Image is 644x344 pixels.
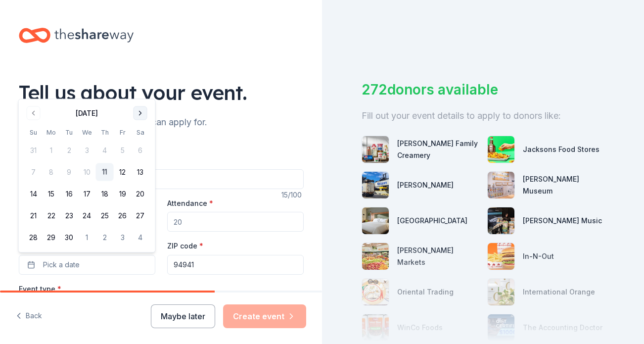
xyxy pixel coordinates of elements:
[78,207,96,225] button: 24
[96,185,114,203] button: 18
[114,207,132,225] button: 26
[25,185,43,203] button: 14
[362,136,389,163] img: photo for Straus Family Creamery
[96,229,114,246] button: 2
[397,138,479,161] div: [PERSON_NAME] Family Creamery
[114,185,132,203] button: 19
[167,241,203,251] label: ZIP code
[60,185,78,203] button: 16
[114,127,132,138] th: Friday
[76,107,98,119] div: [DATE]
[397,215,467,227] div: [GEOGRAPHIC_DATA]
[19,114,304,130] div: We'll find in-kind donations you can apply for.
[362,172,389,198] img: photo for Matson
[523,144,599,155] div: Jacksons Food Stores
[488,136,514,163] img: photo for Jacksons Food Stores
[132,163,149,181] button: 13
[523,173,605,197] div: [PERSON_NAME] Museum
[43,127,60,138] th: Monday
[27,106,41,120] button: Go to previous month
[25,229,43,246] button: 28
[167,255,304,275] input: 12345 (U.S. only)
[151,304,215,328] button: Maybe later
[96,163,114,181] button: 11
[43,259,80,271] span: Pick a date
[114,163,132,181] button: 12
[132,207,149,225] button: 27
[43,185,60,203] button: 15
[78,127,96,138] th: Wednesday
[60,229,78,246] button: 30
[78,229,96,246] button: 1
[43,229,60,246] button: 29
[281,189,304,201] div: 15 /100
[167,198,213,208] label: Attendance
[362,79,604,100] div: 272 donors available
[523,215,602,227] div: [PERSON_NAME] Music
[114,229,132,246] button: 3
[167,212,304,232] input: 20
[134,106,147,120] button: Go to next month
[25,207,43,225] button: 21
[16,306,42,327] button: Back
[132,127,149,138] th: Saturday
[19,79,304,106] div: Tell us about your event.
[362,108,604,124] div: Fill out your event details to apply to donors like:
[488,172,514,198] img: photo for Charles M. Schulz Museum
[488,207,514,234] img: photo for Alfred Music
[60,127,78,138] th: Tuesday
[96,127,114,138] th: Thursday
[19,169,304,189] input: Spring Fundraiser
[362,207,389,234] img: photo for Boomtown Casino Resort
[132,185,149,203] button: 20
[19,284,61,294] label: Event type
[132,229,149,246] button: 4
[19,255,155,275] button: Pick a date
[397,179,454,191] div: [PERSON_NAME]
[60,207,78,225] button: 23
[43,207,60,225] button: 22
[25,127,43,138] th: Sunday
[96,207,114,225] button: 25
[78,185,96,203] button: 17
